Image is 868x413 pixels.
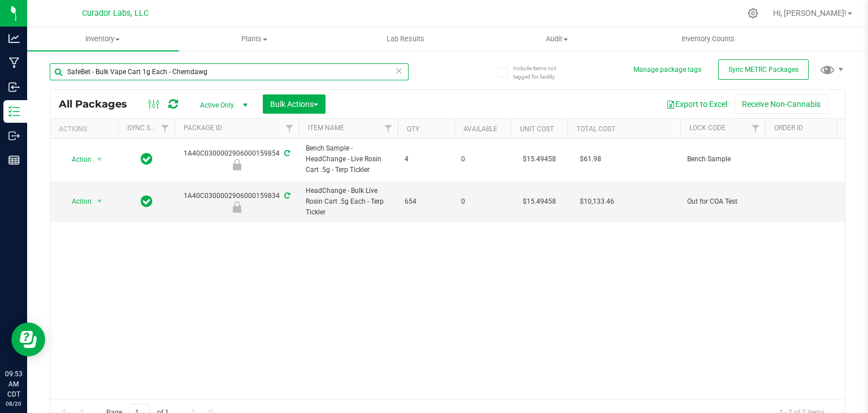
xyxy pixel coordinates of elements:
button: Receive Non-Cannabis [735,94,828,114]
span: $61.98 [574,151,607,167]
input: Search Package ID, Item Name, SKU, Lot or Part Number... [50,63,409,80]
span: Out for COA Test [687,196,758,207]
inline-svg: Inbound [8,81,20,93]
span: Bulk Actions [270,100,318,109]
span: Clear [395,63,403,78]
div: 1A40C0300002906000159854 [173,148,301,170]
a: Filter [831,119,850,138]
span: Hi, [PERSON_NAME]! [773,8,847,18]
span: select [93,193,107,209]
iframe: Resource center [11,322,45,356]
a: Total Cost [576,125,615,133]
td: $15.49458 [511,139,567,181]
td: $15.49458 [511,181,567,223]
a: Plants [179,27,330,51]
a: Audit [481,27,632,51]
a: Filter [747,119,765,138]
span: Include items not tagged for facility [513,64,570,81]
inline-svg: Reports [8,154,20,166]
span: HeadChange - Bulk Live Rosin Cart .5g Each - Terp Tickler [306,186,391,218]
span: Plants [179,34,329,44]
a: Sync Status [127,124,171,132]
span: Audit [481,34,632,44]
p: 09:53 AM CDT [5,369,22,399]
div: 1A40C0300002906000159834 [173,191,301,213]
a: Package ID [184,124,222,132]
span: 4 [405,154,448,165]
a: Item Name [308,124,344,132]
div: Manage settings [746,8,760,19]
p: 08/20 [5,399,22,408]
a: Inventory [27,27,179,51]
div: Out for COA Test [173,201,301,213]
a: Order Id [774,124,803,132]
button: Export to Excel [659,94,735,114]
span: Inventory Counts [666,34,750,44]
div: Actions [59,125,114,133]
span: All Packages [59,98,138,110]
a: Inventory Counts [632,27,784,51]
span: Bench Sample - HeadChange - Live Rosin Cart .5g - Terp Tickler [306,143,391,176]
span: 654 [405,196,448,207]
a: Lab Results [330,27,481,51]
span: Sync METRC Packages [728,66,798,74]
span: Sync from Compliance System [283,192,290,200]
a: Filter [280,119,299,138]
inline-svg: Manufacturing [8,57,20,68]
button: Sync METRC Packages [718,59,809,80]
a: Filter [156,119,175,138]
span: In Sync [141,193,153,209]
span: $10,133.46 [574,193,620,210]
a: Filter [379,119,398,138]
span: Lab Results [371,34,440,44]
span: Action [62,193,92,209]
inline-svg: Inventory [8,106,20,117]
div: Bench Sample [173,159,301,170]
inline-svg: Analytics [8,33,20,44]
a: Lock Code [689,124,726,132]
a: Unit Cost [520,125,554,133]
span: Inventory [27,34,179,44]
span: Action [62,152,92,167]
span: Sync from Compliance System [283,149,290,157]
button: Manage package tags [633,65,701,75]
a: Qty [407,125,419,133]
span: select [93,152,107,167]
a: Available [463,125,497,133]
span: Curador Labs, LLC [82,8,149,18]
button: Bulk Actions [263,94,325,114]
span: In Sync [141,151,153,167]
span: 0 [461,154,504,165]
span: Bench Sample [687,154,758,165]
inline-svg: Outbound [8,130,20,141]
span: 0 [461,196,504,207]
